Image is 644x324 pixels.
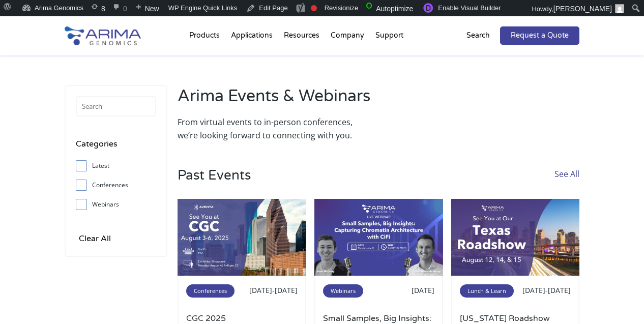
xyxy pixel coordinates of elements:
h4: Categories [76,137,157,158]
span: Lunch & Learn [460,284,514,298]
a: Request a Quote [500,26,579,45]
h3: Past Events [178,167,251,199]
span: [PERSON_NAME] [553,5,612,13]
input: Search [76,96,157,116]
h2: Arima Events & Webinars [178,85,373,115]
span: [DATE]-[DATE] [522,285,571,295]
a: See All [554,167,579,199]
span: Conferences [186,284,235,298]
label: Webinars [76,197,157,212]
img: Arima-Genomics-logo [65,26,141,45]
div: Needs improvement [311,5,317,11]
img: July-2025-webinar-3-500x300.jpg [314,199,443,276]
span: [DATE]-[DATE] [249,285,298,295]
img: CGC-2025-500x300.jpg [178,199,306,276]
p: From virtual events to in-person conferences, we’re looking forward to connecting with you. [178,115,373,142]
img: AACR-2025-1-500x300.jpg [451,199,580,276]
input: Clear All [76,231,114,246]
label: Conferences [76,178,157,193]
span: [DATE] [412,285,434,295]
p: Search [466,29,490,42]
label: Latest [76,158,157,173]
span: Webinars [323,284,363,298]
